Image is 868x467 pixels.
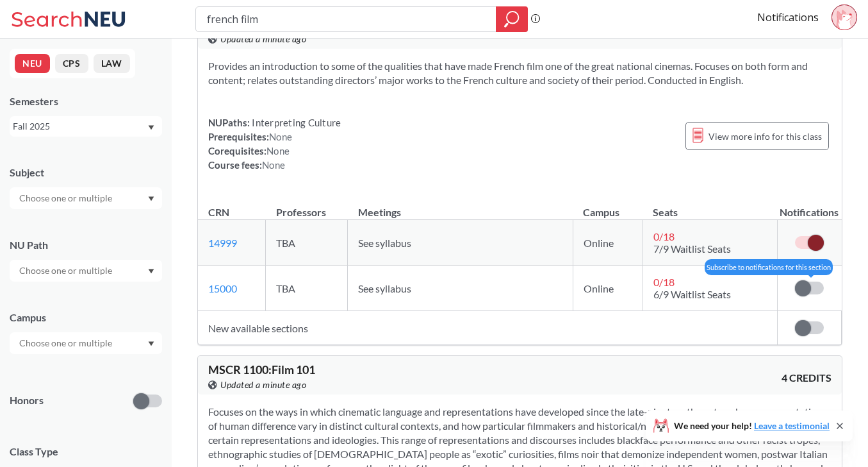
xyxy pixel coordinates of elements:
[208,205,229,219] div: CRN
[10,94,162,108] div: Semesters
[220,378,306,392] span: Updated a minute ago
[208,59,831,87] section: Provides an introduction to some of the qualities that have made French film one of the great nat...
[206,8,487,30] input: Class, professor, course number, "phrase"
[708,128,822,144] span: View more info for this class
[13,191,120,206] input: Choose one or multiple
[10,166,162,180] div: Subject
[198,311,777,345] td: New available sections
[266,220,348,266] td: TBA
[358,237,411,249] span: See syllabus
[55,54,88,73] button: CPS
[653,288,731,300] span: 6/9 Waitlist Seats
[496,6,528,32] div: magnifying glass
[653,276,675,288] span: 0 / 18
[653,230,675,242] span: 0 / 18
[504,10,520,28] svg: magnifying glass
[358,282,411,294] span: See syllabus
[208,237,237,249] a: 14999
[10,393,44,408] p: Honors
[643,192,777,220] th: Seats
[269,131,292,142] span: None
[348,192,573,220] th: Meetings
[266,192,348,220] th: Professors
[208,282,237,294] a: 15000
[262,159,285,171] span: None
[10,187,162,209] div: Dropdown arrow
[573,220,643,266] td: Online
[148,269,154,274] svg: Dropdown arrow
[148,196,154,201] svg: Dropdown arrow
[220,32,306,46] span: Updated a minute ago
[13,119,147,133] div: Fall 2025
[653,242,731,255] span: 7/9 Waitlist Seats
[10,310,162,325] div: Campus
[15,54,50,73] button: NEU
[757,10,819,24] a: Notifications
[10,332,162,354] div: Dropdown arrow
[10,116,162,137] div: Fall 2025Dropdown arrow
[208,115,341,172] div: NUPaths: Prerequisites: Corequisites: Course fees:
[573,192,643,220] th: Campus
[250,117,341,128] span: Interpreting Culture
[674,421,830,430] span: We need your help!
[10,260,162,282] div: Dropdown arrow
[266,145,290,157] span: None
[148,341,154,346] svg: Dropdown arrow
[13,263,120,278] input: Choose one or multiple
[777,192,841,220] th: Notifications
[94,54,130,73] button: LAW
[208,362,315,377] span: MSCR 1100 : Film 101
[573,266,643,311] td: Online
[782,371,831,385] span: 4 CREDITS
[266,266,348,311] td: TBA
[754,420,830,431] a: Leave a testimonial
[13,335,120,351] input: Choose one or multiple
[10,238,162,252] div: NU Path
[10,445,162,459] span: Class Type
[148,125,154,130] svg: Dropdown arrow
